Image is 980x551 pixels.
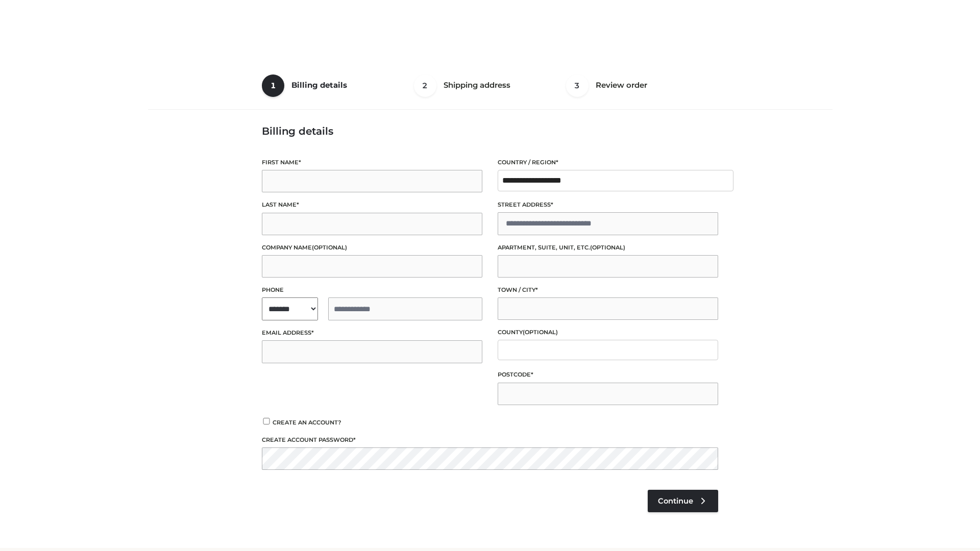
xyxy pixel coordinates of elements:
span: 1 [262,74,284,97]
span: (optional) [312,244,347,251]
label: Email address [262,328,482,338]
label: County [498,328,718,337]
label: First name [262,158,482,167]
input: Create an account? [262,418,271,424]
label: Postcode [498,370,718,380]
label: Street address [498,200,718,210]
label: Country / Region [498,158,718,167]
label: Town / City [498,285,718,295]
span: 2 [414,74,436,97]
label: Last name [262,200,482,210]
label: Apartment, suite, unit, etc. [498,243,718,253]
span: Billing details [291,80,347,90]
span: Create an account? [273,419,341,426]
span: Continue [658,496,693,506]
span: Review order [596,80,647,90]
span: (optional) [590,244,625,251]
label: Phone [262,285,482,295]
label: Company name [262,243,482,253]
span: Shipping address [444,80,510,90]
label: Create account password [262,435,718,445]
span: 3 [566,74,589,97]
h3: Billing details [262,125,718,137]
span: (optional) [523,329,558,336]
a: Continue [648,490,718,512]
